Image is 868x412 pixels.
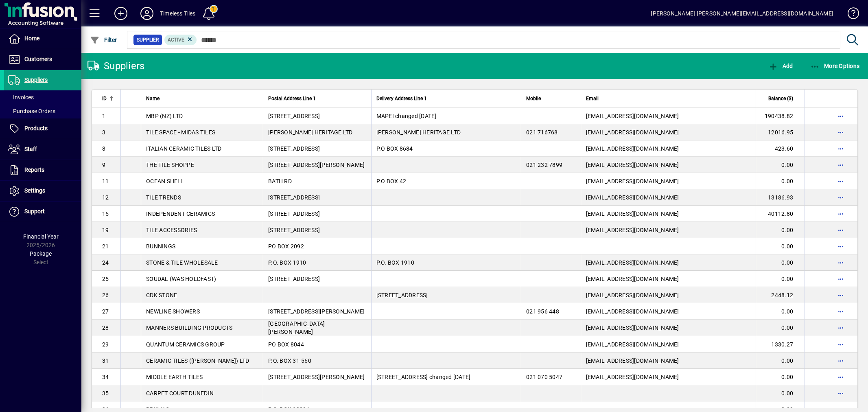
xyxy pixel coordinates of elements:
[834,240,847,253] button: More options
[586,276,679,282] span: [EMAIL_ADDRESS][DOMAIN_NAME]
[376,129,461,136] span: [PERSON_NAME] HERITAGE LTD
[4,139,81,160] a: Staff
[268,113,320,119] span: [STREET_ADDRESS]
[146,292,177,298] span: CDK STONE
[146,308,200,315] span: NEWLINE SHOWERS
[102,259,109,266] span: 24
[586,162,679,168] span: [EMAIL_ADDRESS][DOMAIN_NAME]
[102,227,109,233] span: 19
[756,108,805,124] td: 190438.82
[756,369,805,385] td: 0.00
[102,374,109,380] span: 34
[268,320,325,335] span: [GEOGRAPHIC_DATA][PERSON_NAME]
[90,37,117,43] span: Filter
[756,385,805,401] td: 0.00
[146,276,216,282] span: SOUDAL (WAS HOLDFAST)
[526,162,562,168] span: 021 232 7899
[102,390,109,397] span: 35
[526,94,576,103] div: Mobile
[24,167,44,173] span: Reports
[834,387,847,400] button: More options
[268,178,292,184] span: BATH RD
[268,308,365,315] span: [STREET_ADDRESS][PERSON_NAME]
[756,254,805,271] td: 0.00
[87,59,144,72] div: Suppliers
[834,305,847,318] button: More options
[808,59,862,73] button: More Options
[834,224,847,237] button: More options
[586,145,679,152] span: [EMAIL_ADDRESS][DOMAIN_NAME]
[4,104,81,118] a: Purchase Orders
[102,341,109,348] span: 29
[842,2,858,28] a: Knowledge Base
[102,243,109,250] span: 21
[24,146,37,152] span: Staff
[268,145,320,152] span: [STREET_ADDRESS]
[586,210,679,217] span: [EMAIL_ADDRESS][DOMAIN_NAME]
[756,336,805,353] td: 1330.27
[586,178,679,184] span: [EMAIL_ADDRESS][DOMAIN_NAME]
[102,210,109,217] span: 15
[268,276,320,282] span: [STREET_ADDRESS]
[268,259,306,266] span: P.O. BOX 1910
[756,173,805,189] td: 0.00
[108,6,134,21] button: Add
[268,243,304,250] span: PO BOX 2092
[810,63,860,69] span: More Options
[4,202,81,222] a: Support
[756,271,805,287] td: 0.00
[586,308,679,315] span: [EMAIL_ADDRESS][DOMAIN_NAME]
[146,243,175,250] span: BUNNINGS
[756,124,805,140] td: 12016.95
[376,178,407,184] span: P.O BOX 42
[376,145,413,152] span: P.O BOX 8684
[102,292,109,298] span: 26
[102,194,109,201] span: 12
[134,6,160,21] button: Profile
[102,324,109,331] span: 28
[160,7,195,20] div: Timeless Tiles
[834,126,847,139] button: More options
[268,374,365,380] span: [STREET_ADDRESS][PERSON_NAME]
[586,227,679,233] span: [EMAIL_ADDRESS][DOMAIN_NAME]
[834,158,847,171] button: More options
[756,157,805,173] td: 0.00
[4,28,81,49] a: Home
[146,94,258,103] div: Name
[4,181,81,201] a: Settings
[268,129,353,136] span: [PERSON_NAME] HERITAGE LTD
[146,259,218,266] span: STONE & TILE WHOLESALE
[526,374,562,380] span: 021 070 5047
[756,189,805,206] td: 13186.93
[102,162,105,168] span: 9
[146,227,197,233] span: TILE ACCESSORIES
[4,118,81,139] a: Products
[834,272,847,285] button: More options
[146,145,221,152] span: ITALIAN CERAMIC TILES LTD
[526,308,559,315] span: 021 956 448
[102,357,109,364] span: 31
[8,108,55,114] span: Purchase Orders
[376,94,427,103] span: Delivery Address Line 1
[526,94,541,103] span: Mobile
[146,374,203,380] span: MIDDLE EARTH TILES
[146,341,225,348] span: QUANTUM CERAMICS GROUP
[376,374,471,380] span: [STREET_ADDRESS] changed [DATE]
[834,110,847,123] button: More options
[834,191,847,204] button: More options
[146,210,215,217] span: INDEPENDENT CERAMICS
[761,94,800,103] div: Balance ($)
[88,33,119,47] button: Filter
[102,94,107,103] span: ID
[4,49,81,70] a: Customers
[102,178,109,184] span: 11
[137,36,159,44] span: Supplier
[834,370,847,384] button: More options
[586,94,751,103] div: Email
[23,233,59,240] span: Financial Year
[834,142,847,155] button: More options
[146,178,184,184] span: OCEAN SHELL
[268,94,316,103] span: Postal Address Line 1
[834,175,847,188] button: More options
[30,250,52,257] span: Package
